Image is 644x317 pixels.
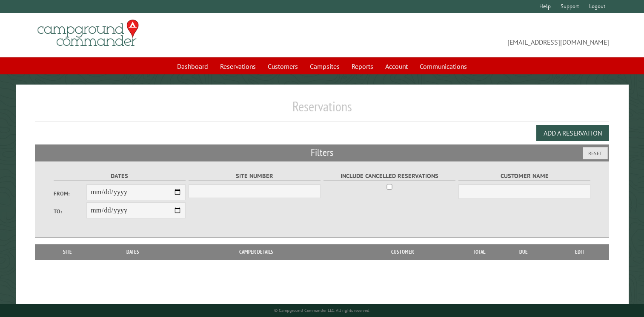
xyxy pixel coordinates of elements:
th: Camper Details [170,244,343,260]
img: Campground Commander [35,17,141,50]
label: Customer Name [458,171,591,181]
label: Site Number [189,171,321,181]
a: Reports [346,58,378,74]
label: Include Cancelled Reservations [323,171,456,181]
th: Dates [96,244,170,260]
h1: Reservations [35,98,609,122]
th: Total [462,244,496,260]
th: Due [496,244,551,260]
th: Edit [551,244,609,260]
a: Campsites [305,58,345,74]
label: To: [54,207,87,215]
a: Reservations [215,58,261,74]
label: From: [54,190,87,198]
small: © Campground Commander LLC. All rights reserved. [274,308,370,313]
h2: Filters [35,144,609,161]
a: Communications [415,58,472,74]
a: Customers [263,58,303,74]
label: Dates [54,171,186,181]
button: Add a Reservation [536,125,609,141]
button: Reset [583,147,608,159]
a: Dashboard [172,58,213,74]
th: Customer [343,244,462,260]
span: [EMAIL_ADDRESS][DOMAIN_NAME] [322,23,610,47]
a: Account [380,58,413,74]
th: Site [39,244,96,260]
